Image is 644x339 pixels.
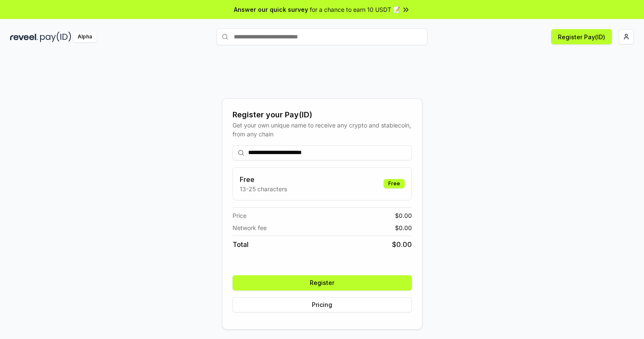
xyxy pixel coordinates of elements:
[240,184,287,193] p: 13-25 characters
[233,275,412,290] button: Register
[240,174,287,184] h3: Free
[234,5,308,14] span: Answer our quick survey
[233,239,249,250] span: Total
[40,32,71,42] img: pay_id
[73,32,97,42] div: Alpha
[233,109,412,121] div: Register your Pay(ID)
[395,223,412,232] span: $ 0.00
[233,211,246,220] span: Price
[392,239,412,250] span: $ 0.00
[384,179,405,188] div: Free
[310,5,400,14] span: for a chance to earn 10 USDT 📝
[233,223,267,232] span: Network fee
[10,32,38,42] img: reveel_dark
[233,121,412,138] div: Get your own unique name to receive any crypto and stablecoin, from any chain
[551,29,612,44] button: Register Pay(ID)
[233,297,412,312] button: Pricing
[395,211,412,220] span: $ 0.00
